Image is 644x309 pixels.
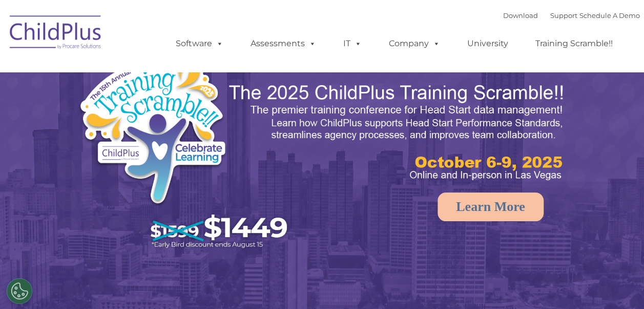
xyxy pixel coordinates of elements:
a: Download [503,11,538,20]
a: Support [550,11,577,20]
a: Schedule A Demo [579,11,640,20]
img: ChildPlus by Procare Solutions [5,8,107,60]
a: IT [333,33,372,54]
font: | [503,11,640,20]
a: Assessments [240,33,326,54]
a: Software [165,33,234,54]
a: Training Scramble!! [525,33,623,54]
a: Company [379,33,450,54]
a: Learn More [438,192,544,221]
button: Cookies Settings [7,278,32,304]
a: University [457,33,518,54]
